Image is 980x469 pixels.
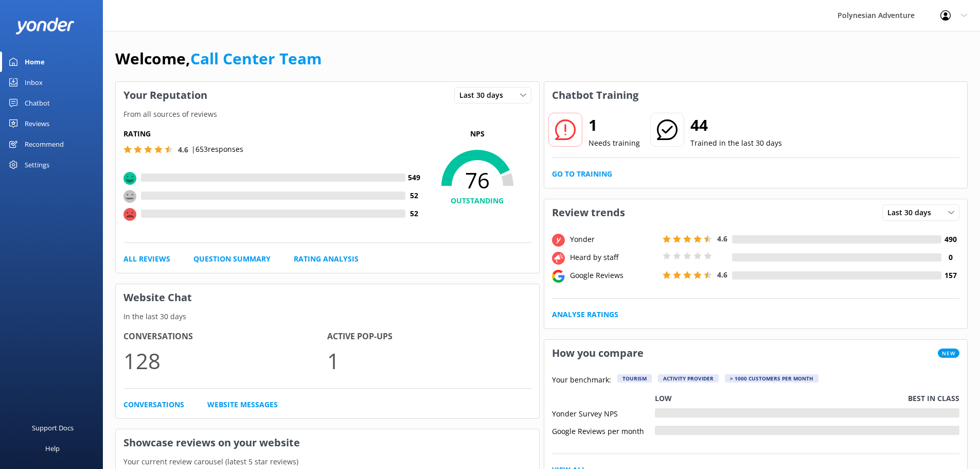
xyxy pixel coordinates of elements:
[123,128,423,140] h5: Rating
[25,51,45,72] div: Home
[116,82,215,109] h3: Your Reputation
[552,426,655,435] div: Google Reviews per month
[32,418,74,438] div: Support Docs
[544,340,651,367] h3: How you compare
[567,234,660,245] div: Yonder
[941,270,959,281] h4: 157
[116,284,539,311] h3: Website Chat
[423,195,531,206] h4: OUTSTANDING
[25,154,49,175] div: Settings
[123,253,170,265] a: All Reviews
[938,349,959,358] span: New
[544,82,646,109] h3: Chatbot Training
[690,113,782,137] h2: 44
[589,137,640,149] p: Needs training
[116,429,539,456] h3: Showcase reviews on your website
[116,109,539,120] p: From all sources of reviews
[459,90,509,101] span: Last 30 days
[25,134,64,154] div: Recommend
[552,168,612,180] a: Go to Training
[115,46,322,71] h1: Welcome,
[544,199,633,226] h3: Review trends
[552,309,618,320] a: Analyse Ratings
[116,456,539,467] p: Your current review carousel (latest 5 star reviews)
[207,399,278,410] a: Website Messages
[294,253,359,265] a: Rating Analysis
[25,93,50,113] div: Chatbot
[116,311,539,322] p: In the last 30 days
[655,393,672,404] p: Low
[887,207,937,218] span: Last 30 days
[190,48,322,69] a: Call Center Team
[123,399,184,410] a: Conversations
[193,253,271,265] a: Question Summary
[567,252,660,263] div: Heard by staff
[552,408,655,418] div: Yonder Survey NPS
[178,145,188,154] span: 4.6
[941,252,959,263] h4: 0
[717,234,727,244] span: 4.6
[941,234,959,245] h4: 490
[717,270,727,280] span: 4.6
[567,270,660,281] div: Google Reviews
[123,330,327,343] h4: Conversations
[552,374,611,387] p: Your benchmark:
[617,374,652,383] div: Tourism
[15,18,75,34] img: yonder-white-logo.png
[423,167,531,193] span: 76
[725,374,818,383] div: > 1000 customers per month
[589,113,640,137] h2: 1
[405,172,423,183] h4: 549
[690,137,782,149] p: Trained in the last 30 days
[423,128,531,140] p: NPS
[908,393,959,404] p: Best in class
[25,72,43,93] div: Inbox
[191,144,243,155] p: | 653 responses
[405,190,423,201] h4: 52
[658,374,719,383] div: Activity Provider
[327,330,531,343] h4: Active Pop-ups
[405,208,423,219] h4: 52
[25,113,49,134] div: Reviews
[45,438,60,459] div: Help
[327,343,531,378] p: 1
[123,343,327,378] p: 128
